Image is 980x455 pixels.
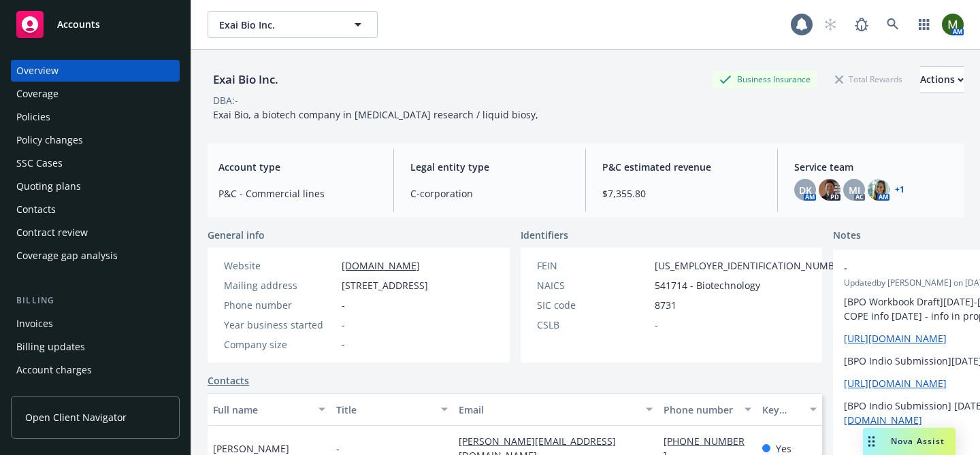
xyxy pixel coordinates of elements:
span: - [342,318,345,332]
div: Invoices [16,313,53,335]
div: Overview [16,60,59,82]
span: Notes [833,228,861,244]
div: Mailing address [224,278,336,292]
div: Full name [213,403,310,417]
span: General info [208,228,265,242]
span: $7,355.80 [602,186,761,201]
img: photo [942,14,964,35]
span: Exai Bio Inc. [219,18,337,32]
div: Actions [920,67,964,92]
span: - [342,298,345,312]
button: Title [331,393,454,426]
a: [DOMAIN_NAME] [342,259,420,272]
a: Contacts [208,373,249,388]
a: Invoices [11,313,180,335]
a: +1 [895,186,904,194]
span: Exai Bio, a biotech company in [MEDICAL_DATA] research / liquid biosy, [213,108,538,121]
a: Start snowing [817,11,844,38]
div: Phone number [224,298,336,312]
a: [URL][DOMAIN_NAME] [844,332,947,345]
a: Billing updates [11,336,180,358]
button: Nova Assist [863,428,955,455]
a: [URL][DOMAIN_NAME] [844,377,947,390]
a: Coverage [11,83,180,105]
div: NAICS [537,278,649,292]
div: Coverage gap analysis [16,245,118,267]
span: Open Client Navigator [25,410,127,424]
div: Contract review [16,222,88,243]
span: Accounts [57,19,100,30]
a: Policies [11,106,180,128]
div: Policy changes [16,129,83,151]
span: [US_EMPLOYER_IDENTIFICATION_NUMBER] [655,258,849,273]
a: Quoting plans [11,175,180,197]
button: Phone number [658,393,756,426]
div: Coverage [16,83,59,105]
span: C-corporation [410,186,569,201]
a: Report a Bug [848,11,875,38]
button: Full name [208,393,331,426]
div: Phone number [664,403,736,417]
span: Nova Assist [891,435,945,447]
a: Installment plans [11,382,180,404]
button: Key contact [757,393,822,426]
span: - [655,318,658,332]
div: Installment plans [16,382,96,404]
div: DBA: - [213,93,238,107]
a: Accounts [11,5,180,44]
div: Billing updates [16,336,85,358]
img: photo [868,179,889,201]
div: Exai Bio Inc. [208,71,284,88]
a: Search [879,11,906,38]
a: SSC Cases [11,152,180,174]
div: Contacts [16,199,56,220]
div: SIC code [537,298,649,312]
div: Total Rewards [828,71,909,88]
span: 8731 [655,298,676,312]
button: Email [453,393,658,426]
span: MJ [849,183,860,197]
button: Actions [920,66,964,93]
div: Drag to move [863,428,880,455]
span: P&C - Commercial lines [218,186,377,201]
a: Policy changes [11,129,180,151]
div: Billing [11,294,180,307]
span: [STREET_ADDRESS] [342,278,428,292]
span: 541714 - Biotechnology [655,278,760,292]
span: DK [799,183,812,197]
span: - [342,337,345,352]
span: Account type [218,160,377,174]
div: Year business started [224,318,336,332]
div: FEIN [537,258,649,273]
div: Business Insurance [713,71,817,88]
div: CSLB [537,318,649,332]
div: Key contact [762,403,802,417]
div: Website [224,258,336,273]
a: Switch app [911,11,938,38]
span: Service team [794,160,953,174]
span: Identifiers [521,228,568,242]
a: Coverage gap analysis [11,245,180,267]
a: Contract review [11,222,180,243]
a: Contacts [11,199,180,220]
div: Quoting plans [16,175,81,197]
a: Overview [11,60,180,82]
div: SSC Cases [16,152,63,174]
div: Account charges [16,359,92,381]
img: photo [819,179,840,201]
button: Exai Bio Inc. [208,11,378,38]
span: Legal entity type [410,160,569,174]
a: Account charges [11,359,180,381]
span: P&C estimated revenue [602,160,761,174]
div: Policies [16,106,50,128]
div: Email [459,403,638,417]
div: Title [336,403,434,417]
div: Company size [224,337,336,352]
